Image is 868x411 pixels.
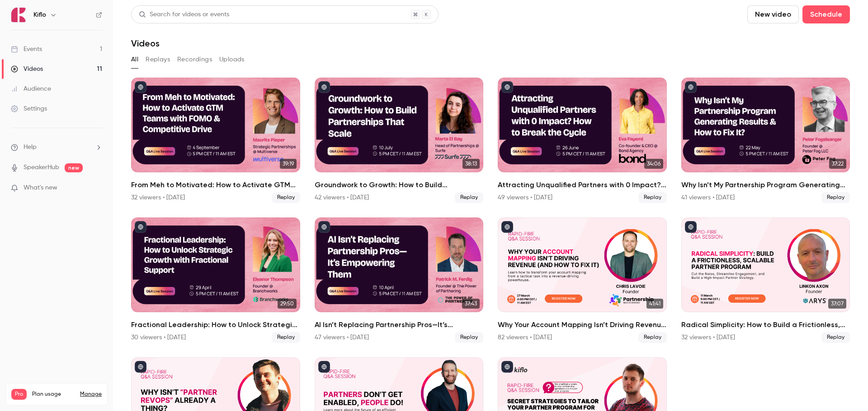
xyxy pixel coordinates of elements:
[315,180,484,190] h2: Groundwork to Growth: How to Build Partnerships That Scale
[681,319,850,330] h2: Radical Simplicity: How to Build a Frictionless, Scalable Partner Program
[11,8,26,22] img: Kiflo
[638,192,667,203] span: Replay
[11,84,51,93] div: Audience
[24,163,59,172] a: SpeakerHub
[11,104,47,113] div: Settings
[11,45,42,54] div: Events
[498,78,667,203] a: 34:06Attracting Unqualified Partners with 0 Impact? How to Break the Cycle49 viewers • [DATE]Replay
[135,361,146,373] button: published
[131,217,300,343] li: Fractional Leadership: How to Unlock Strategic Growth with Fractional Support
[135,81,146,93] button: published
[80,391,102,398] a: Manage
[498,217,667,343] li: Why Your Account Mapping Isn’t Driving Revenue (And How to Fix It)
[177,52,212,67] button: Recordings
[135,221,146,233] button: published
[131,78,300,203] li: From Meh to Motivated: How to Activate GTM Teams with FOMO & Competitive Drive
[219,52,245,67] button: Uploads
[139,10,229,19] div: Search for videos or events
[315,217,484,343] li: AI Isn’t Replacing Partnership Pros—It’s Empowering Them
[65,163,83,172] span: new
[33,10,46,19] h6: Kiflo
[644,159,663,169] span: 34:06
[24,183,57,193] span: What's new
[131,319,300,330] h2: Fractional Leadership: How to Unlock Strategic Growth with Fractional Support
[685,81,697,93] button: published
[24,143,37,152] span: Help
[747,5,799,23] button: New video
[272,332,300,343] span: Replay
[498,180,667,190] h2: Attracting Unqualified Partners with 0 Impact? How to Break the Cycle
[318,361,330,373] button: published
[498,193,552,202] div: 49 viewers • [DATE]
[315,78,484,203] li: Groundwork to Growth: How to Build Partnerships That Scale
[315,319,484,330] h2: AI Isn’t Replacing Partnership Pros—It’s Empowering Them
[501,221,513,233] button: published
[681,193,735,202] div: 41 viewers • [DATE]
[498,319,667,330] h2: Why Your Account Mapping Isn’t Driving Revenue (And How to Fix It)
[11,143,102,152] li: help-dropdown-opener
[462,159,480,169] span: 38:13
[681,333,735,342] div: 32 viewers • [DATE]
[11,65,43,74] div: Videos
[11,389,27,400] span: Pro
[131,52,138,67] button: All
[131,38,160,49] h1: Videos
[828,299,846,309] span: 37:07
[821,192,850,203] span: Replay
[638,332,667,343] span: Replay
[501,81,513,93] button: published
[318,221,330,233] button: published
[821,332,850,343] span: Replay
[681,78,850,203] li: Why Isn’t My Partnership Program Generating Results & How to Fix It?
[455,332,483,343] span: Replay
[131,5,850,406] section: Videos
[272,192,300,203] span: Replay
[146,52,170,67] button: Replays
[315,193,369,202] div: 42 viewers • [DATE]
[315,78,484,203] a: 38:13Groundwork to Growth: How to Build Partnerships That Scale42 viewers • [DATE]Replay
[318,81,330,93] button: published
[681,217,850,343] a: 37:07Radical Simplicity: How to Build a Frictionless, Scalable Partner Program32 viewers • [DATE]...
[462,299,480,309] span: 37:43
[280,159,297,169] span: 39:19
[131,180,300,190] h2: From Meh to Motivated: How to Activate GTM Teams with FOMO & Competitive Drive
[91,184,102,192] iframe: Noticeable Trigger
[32,391,75,398] span: Plan usage
[646,299,663,309] span: 41:41
[315,333,369,342] div: 47 viewers • [DATE]
[131,193,185,202] div: 32 viewers • [DATE]
[278,299,297,309] span: 29:50
[802,5,850,23] button: Schedule
[685,221,697,233] button: published
[498,217,667,343] a: 41:41Why Your Account Mapping Isn’t Driving Revenue (And How to Fix It)82 viewers • [DATE]Replay
[131,333,186,342] div: 30 viewers • [DATE]
[315,217,484,343] a: 37:43AI Isn’t Replacing Partnership Pros—It’s Empowering Them47 viewers • [DATE]Replay
[131,217,300,343] a: 29:50Fractional Leadership: How to Unlock Strategic Growth with Fractional Support30 viewers • [D...
[498,333,552,342] div: 82 viewers • [DATE]
[681,180,850,190] h2: Why Isn’t My Partnership Program Generating Results & How to Fix It?
[455,192,483,203] span: Replay
[131,78,300,203] a: 39:19From Meh to Motivated: How to Activate GTM Teams with FOMO & Competitive Drive32 viewers • [...
[681,217,850,343] li: Radical Simplicity: How to Build a Frictionless, Scalable Partner Program
[681,78,850,203] a: 37:22Why Isn’t My Partnership Program Generating Results & How to Fix It?41 viewers • [DATE]Replay
[501,361,513,373] button: published
[829,159,846,169] span: 37:22
[498,78,667,203] li: Attracting Unqualified Partners with 0 Impact? How to Break the Cycle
